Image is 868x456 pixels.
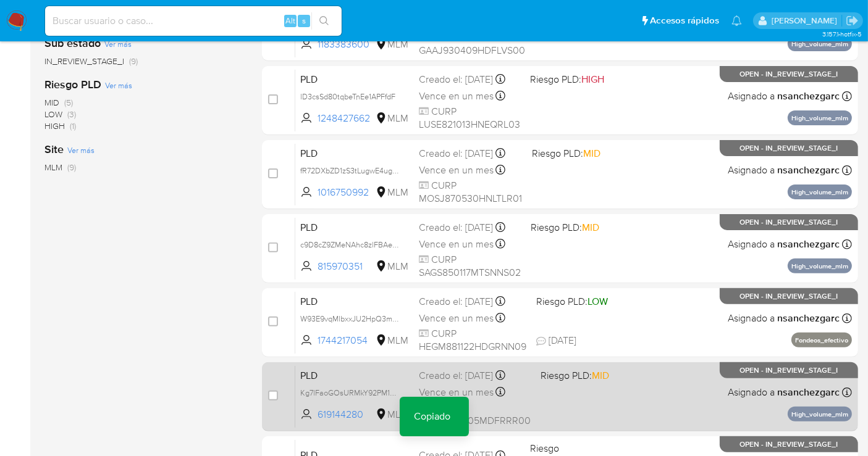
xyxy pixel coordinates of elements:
[285,15,295,27] span: Alt
[302,15,306,27] span: s
[650,14,719,27] span: Accesos rápidos
[772,15,841,27] p: nancy.sanchezgarcia@mercadolibre.com.mx
[731,15,742,26] a: Notificaciones
[846,14,859,27] a: Salir
[311,12,337,30] button: search-icon
[822,29,862,39] span: 3.157.1-hotfix-5
[45,13,342,29] input: Buscar usuario o caso...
